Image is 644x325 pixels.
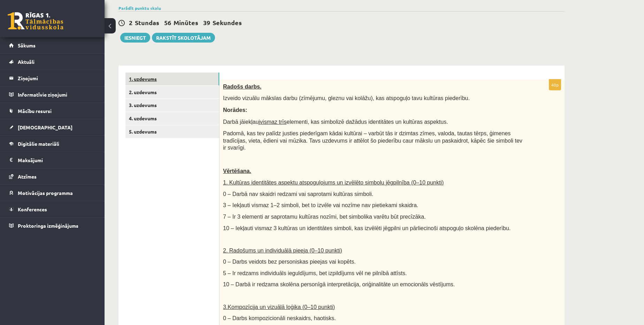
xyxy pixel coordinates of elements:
span: 2 [129,18,132,27]
a: Sākums [9,37,96,53]
span: 1. Kultūras identitātes aspektu atspoguļojums un izvēlēto simbolu jēgpilnība (0–10 punkti) [223,180,444,186]
span: Darbā jāiekļauj elementi, kas simbolizē dažādus identitātes un kultūras aspektus. [223,119,448,125]
span: Radošs darbs. [223,84,261,90]
a: Konferences [9,201,96,217]
span: Konferences [18,206,47,212]
a: Parādīt punktu skalu [118,5,161,11]
u: vismaz trīs [260,119,286,125]
a: Rakstīt skolotājam [152,33,215,43]
span: 3.Kompozīcija un vizuālā loģika (0–10 punkti) [223,304,335,310]
span: Proktoringa izmēģinājums [18,222,78,229]
span: Digitālie materiāli [18,141,59,147]
span: Sākums [18,42,36,48]
a: Maksājumi [9,152,96,168]
body: Bagātinātā teksta redaktors, wiswyg-editor-user-answer-47433970111760 [7,7,330,14]
span: 3 – Iekļauti vismaz 1–2 simboli, bet to izvēle vai nozīme nav pietiekami skaidra. [223,202,418,208]
span: 5 – Ir redzams individuāls ieguldījums, bet izpildījums vēl ne pilnībā attīsts. [223,270,407,276]
a: Atzīmes [9,168,96,184]
legend: Ziņojumi [18,70,96,86]
button: Iesniegt [120,33,150,43]
a: 3. uzdevums [125,99,219,112]
a: 1. uzdevums [125,73,219,85]
a: Proktoringa izmēģinājums [9,218,96,234]
span: 10 – Iekļauti vismaz 3 kultūras un identitātes simboli, kas izvēlēti jēgpilni un pārliecinoši ats... [223,225,511,231]
a: Ziņojumi [9,70,96,86]
span: 56 [164,18,171,27]
span: 0 – Darbs kompozicionāli neskaidrs, haotisks. [223,315,336,321]
span: Motivācijas programma [18,190,73,196]
span: 7 – Ir 3 elementi ar saprotamu kultūras nozīmi, bet simbolika varētu būt precīzāka. [223,214,426,220]
span: Minūtes [174,18,198,27]
a: [DEMOGRAPHIC_DATA] [9,119,96,135]
span: Stundas [135,18,159,27]
a: 4. uzdevums [125,112,219,125]
a: Rīgas 1. Tālmācības vidusskola [8,12,63,30]
a: 5. uzdevums [125,125,219,138]
a: Mācību resursi [9,103,96,119]
span: 0 – Darbā nav skaidri redzami vai saprotami kultūras simboli. [223,191,373,197]
a: Informatīvie ziņojumi [9,86,96,103]
span: Mācību resursi [18,108,52,114]
span: Aktuāli [18,59,34,65]
span: Norādes: [223,107,247,113]
span: Atzīmes [18,173,37,180]
a: 2. uzdevums [125,86,219,99]
span: Vērtēšana. [223,168,251,174]
a: Motivācijas programma [9,185,96,201]
span: Sekundes [213,18,242,27]
span: 10 – Darbā ir redzama skolēna personīgā interpretācija, oriģinalitāte un emocionāls vēstījums. [223,281,455,287]
span: 2. Radošums un individuālā pieeja (0–10 punkti) [223,248,342,254]
p: 40p [549,79,561,90]
span: [DEMOGRAPHIC_DATA] [18,124,72,130]
legend: Maksājumi [18,152,96,168]
legend: Informatīvie ziņojumi [18,86,96,103]
a: Aktuāli [9,54,96,70]
a: Digitālie materiāli [9,136,96,152]
span: 39 [203,18,210,27]
span: Padomā, kas tev palīdz justies piederīgam kādai kultūrai – varbūt tās ir dzimtas zīmes, valoda, t... [223,130,522,151]
span: Izveido vizuālu mākslas darbu (zīmējumu, gleznu vai kolāžu), kas atspoguļo tavu kultūras piederību. [223,95,470,101]
span: 0 – Darbs veidots bez personiskas pieejas vai kopēts. [223,259,356,265]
